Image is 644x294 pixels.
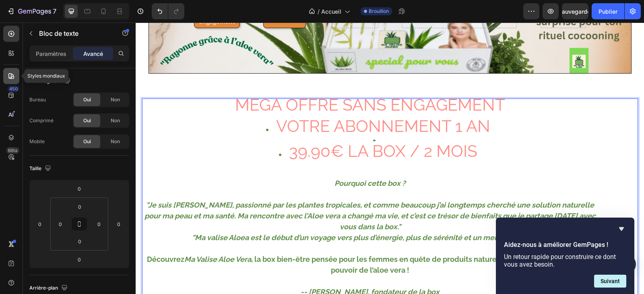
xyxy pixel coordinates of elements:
input: 0 [71,253,87,265]
font: Paramètres [36,50,66,57]
strong: Découvrez [11,232,49,241]
button: Question suivante [594,275,626,288]
button: Masquer l'enquête [617,224,626,234]
span: MÉGA OFFRE SANS ENGAGEMENT [99,72,369,92]
font: Taille [29,165,41,171]
font: Mobile [29,138,45,144]
font: Aidez-nous à améliorer GemPages ! [504,241,608,249]
span: VOTRE ABONNEMENT 1 AN [140,94,355,113]
font: Oui [83,138,91,144]
font: Sauvegarder [558,8,592,15]
font: Oui [83,97,91,103]
font: Accueil [321,8,341,15]
iframe: Zone de conception [136,23,644,294]
input: 0 [113,218,125,230]
input: 0px [72,201,88,213]
button: Sauvegarder [562,3,588,19]
font: Comprimé [29,117,54,123]
h2: Aidez-nous à améliorer GemPages ! [504,240,626,250]
input: 0 [71,183,87,195]
div: Aidez-nous à améliorer GemPages ! [504,224,626,288]
font: Suivant [601,278,620,284]
font: Non [111,97,120,103]
font: 450 [9,86,18,92]
p: Bloc de texte [39,29,107,38]
font: Arrière-plan [29,285,58,291]
strong: Ma Valise Aloe Vera [49,232,116,241]
font: Non [111,117,120,123]
font: Brouillon [369,8,389,14]
font: Bureau [29,97,46,103]
font: / [318,8,320,15]
font: Affichage sur [29,78,61,84]
font: Publier [599,8,617,15]
font: 7 [53,7,56,15]
font: Bloc de texte [39,29,78,37]
font: Avancé [83,50,103,57]
strong: "Je suis [PERSON_NAME], passionné par les plantes tropicales, et comme beaucoup j’ai longtemps ch... [9,178,460,208]
div: Annuler/Rétablir [152,3,184,19]
input: 0 [34,218,46,230]
input: 0px [93,218,105,230]
span: 39.90€ LA BOX / 2 MOIS [153,119,342,138]
strong: -- [PERSON_NAME], fondateur de la box [165,265,304,273]
font: Bêta [8,148,17,153]
font: Un retour rapide pour construire ce dont vous avez besoin. [504,253,616,268]
strong: Pourquoi cette box ? [199,156,270,165]
font: Non [111,138,120,144]
strong: "Ma valise Aloea est le début d’un voyage vers plus d’énergie, plus de sérénité et un meilleur éq... [56,211,413,219]
input: 0px [54,218,66,230]
strong: , la box bien-être pensée pour les femmes en quête de produits naturels et enrichis de l’incroyab... [116,232,458,252]
input: 0px [72,235,88,247]
button: 7 [3,3,60,19]
font: Oui [83,117,91,123]
button: Publier [592,3,624,19]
